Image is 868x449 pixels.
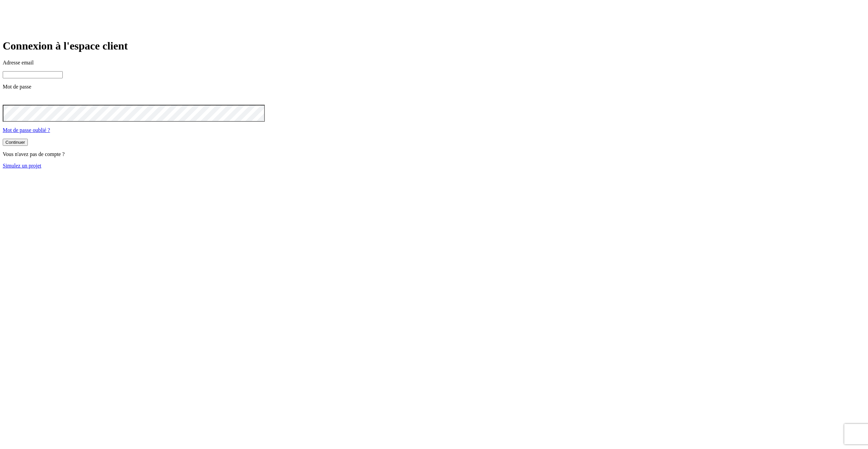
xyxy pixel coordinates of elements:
[3,60,865,66] p: Adresse email
[3,151,865,157] p: Vous n'avez pas de compte ?
[5,140,25,145] div: Continuer
[3,163,41,169] a: Simulez un projet
[3,84,865,90] p: Mot de passe
[3,139,28,146] button: Continuer
[3,127,50,133] a: Mot de passe oublié ?
[3,40,865,52] h1: Connexion à l'espace client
